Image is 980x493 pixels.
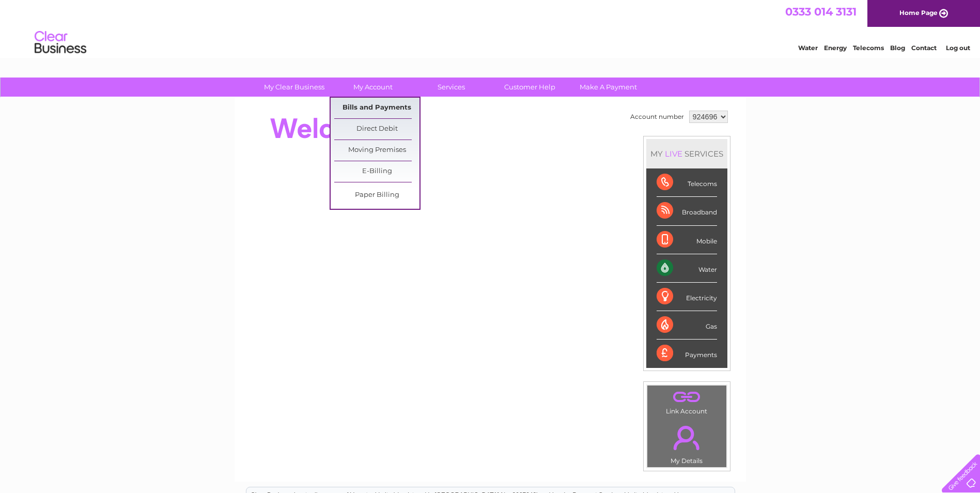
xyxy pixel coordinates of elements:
[657,168,717,197] div: Telecoms
[334,185,419,206] a: Paper Billing
[657,311,717,340] div: Gas
[628,108,687,126] td: Account number
[657,254,717,283] div: Water
[487,78,572,97] a: Customer Help
[663,149,685,159] div: LIVE
[824,44,847,52] a: Energy
[657,283,717,311] div: Electricity
[647,417,727,468] td: My Details
[334,140,419,161] a: Moving Premises
[657,226,717,254] div: Mobile
[647,385,727,418] td: Link Account
[798,44,818,52] a: Water
[911,44,937,52] a: Contact
[657,197,717,225] div: Broadband
[650,388,724,406] a: .
[650,420,724,456] a: .
[785,5,857,18] a: 0333 014 3131
[853,44,884,52] a: Telecoms
[334,119,419,140] a: Direct Debit
[657,340,717,367] div: Payments
[334,161,419,182] a: E-Billing
[409,78,494,97] a: Services
[252,78,337,97] a: My Clear Business
[334,98,419,118] a: Bills and Payments
[34,27,87,58] img: logo.png
[330,78,415,97] a: My Account
[890,44,905,52] a: Blog
[246,6,735,50] div: Clear Business is a trading name of Verastar Limited (registered in [GEOGRAPHIC_DATA] No. 3667643...
[646,139,727,168] div: MY SERVICES
[566,78,651,97] a: Make A Payment
[946,44,970,52] a: Log out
